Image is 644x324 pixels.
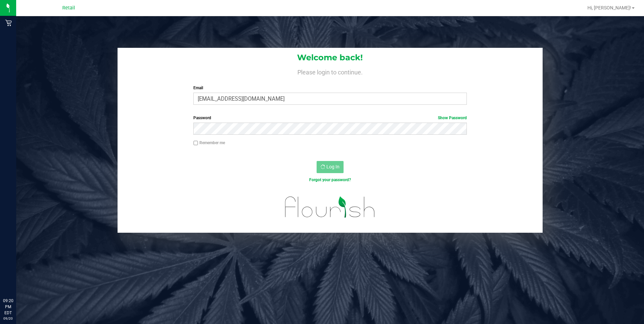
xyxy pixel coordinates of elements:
a: Show Password [438,116,467,120]
h4: Please login to continue. [118,67,543,75]
iframe: Resource center [7,270,27,290]
span: Retail [62,5,75,11]
label: Remember me [193,140,225,146]
span: Password [193,116,211,120]
p: 09:20 PM EDT [3,298,13,316]
h1: Welcome back! [118,53,543,62]
span: Hi, [PERSON_NAME]! [587,5,631,10]
iframe: Resource center unread badge [20,269,28,277]
p: 09/20 [3,316,13,321]
label: Email [193,85,467,91]
button: Log In [317,161,344,173]
span: Log In [326,164,340,169]
input: Remember me [193,141,198,145]
a: Forgot your password? [309,177,351,182]
img: flourish_logo.svg [277,190,383,224]
inline-svg: Retail [5,20,12,26]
